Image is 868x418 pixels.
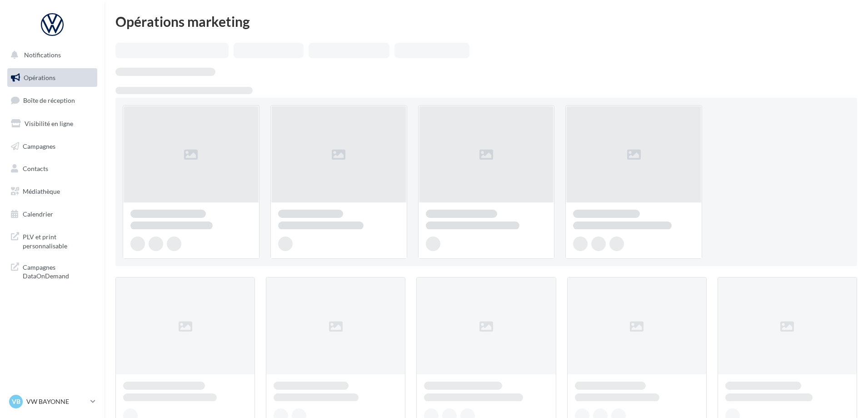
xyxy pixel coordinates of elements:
[5,137,99,156] a: Campagnes
[23,231,94,250] span: PLV et print personnalisable
[23,96,75,104] span: Boîte de réception
[5,114,99,133] a: Visibilité en ligne
[5,257,99,284] a: Campagnes DataOnDemand
[5,205,99,224] a: Calendrier
[5,91,99,110] a: Boîte de réception
[5,68,99,87] a: Opérations
[5,159,99,178] a: Contacts
[26,397,87,406] p: VW BAYONNE
[12,397,20,406] span: VB
[23,187,60,195] span: Médiathèque
[25,120,73,127] span: Visibilité en ligne
[23,210,53,218] span: Calendrier
[5,227,99,254] a: PLV et print personnalisable
[5,45,95,65] button: Notifications
[24,74,55,81] span: Opérations
[115,15,857,28] div: Opérations marketing
[23,142,55,150] span: Campagnes
[24,51,61,59] span: Notifications
[23,165,48,172] span: Contacts
[5,182,99,201] a: Médiathèque
[7,393,97,410] a: VB VW BAYONNE
[23,261,94,281] span: Campagnes DataOnDemand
